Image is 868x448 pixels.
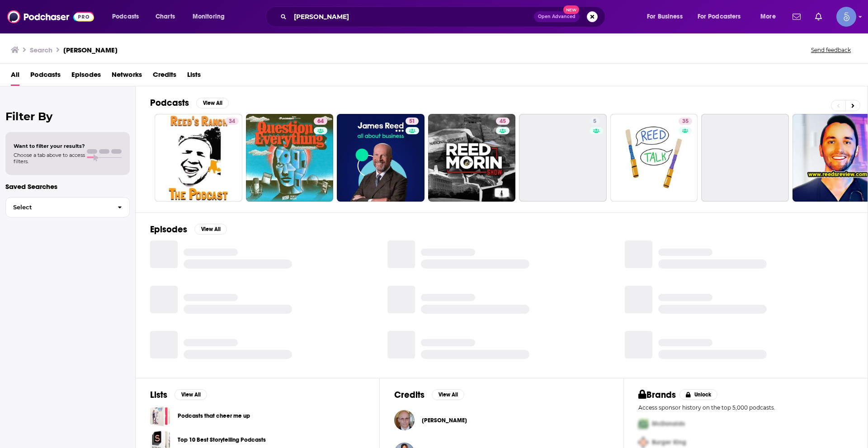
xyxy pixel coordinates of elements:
a: 51 [406,118,419,125]
span: Want to filter your results? [14,143,85,149]
img: Reed Kathrein [394,410,415,430]
span: Burger King [652,439,686,446]
span: For Podcasters [698,10,741,23]
a: Lists [187,67,201,86]
button: View All [194,224,227,235]
a: 35 [679,118,692,125]
p: Access sponsor history on the top 5,000 podcasts. [638,404,853,411]
a: All [11,67,19,86]
button: Send feedback [808,46,854,54]
a: 5 [590,118,600,125]
a: 64 [246,114,334,202]
button: open menu [754,9,787,24]
a: 5 [519,114,607,202]
img: First Pro Logo [635,415,652,433]
a: Podcasts that cheer me up [150,406,170,426]
div: Search podcasts, credits, & more... [274,6,614,27]
a: Podcasts [30,67,61,86]
h3: Search [30,46,52,54]
h2: Podcasts [150,97,189,108]
span: Logged in as Spiral5-G1 [836,7,856,27]
input: Search podcasts, credits, & more... [290,9,534,24]
img: Podchaser - Follow, Share and Rate Podcasts [7,8,94,25]
button: View All [432,389,464,400]
button: open menu [641,9,694,24]
span: 35 [682,117,689,126]
a: Reed Kathrein [422,417,467,424]
span: 51 [409,117,415,126]
h3: [PERSON_NAME] [63,46,118,54]
h2: Episodes [150,224,187,235]
button: Unlock [679,389,718,400]
span: Select [6,204,110,210]
button: Reed KathreinReed Kathrein [394,406,609,435]
a: 51 [337,114,425,202]
span: Choose a tab above to access filters. [14,152,85,165]
a: 35 [610,114,698,202]
span: More [760,10,776,23]
a: 45 [496,118,509,125]
button: View All [196,98,229,108]
a: 45 [428,114,516,202]
span: New [563,5,580,14]
button: Open AdvancedNew [534,11,580,22]
button: Show profile menu [836,7,856,27]
span: Monitoring [193,10,225,23]
h2: Lists [150,389,167,401]
span: Open Advanced [538,14,576,19]
a: PodcastsView All [150,97,229,108]
span: 45 [500,117,506,126]
span: McDonalds [652,420,685,428]
button: open menu [186,9,236,24]
h2: Credits [394,389,425,401]
a: ListsView All [150,389,207,401]
a: EpisodesView All [150,224,227,235]
a: Top 10 Best Storytelling Podcasts [178,435,266,445]
span: 5 [593,117,596,126]
span: 64 [317,117,324,126]
a: Charts [150,9,180,24]
button: Select [5,197,130,217]
button: open menu [692,9,754,24]
a: Show notifications dropdown [811,9,826,24]
a: CreditsView All [394,389,464,401]
a: 34 [225,118,239,125]
button: View All [175,389,207,400]
span: Podcasts [112,10,139,23]
span: [PERSON_NAME] [422,417,467,424]
a: Episodes [71,67,101,86]
a: Credits [153,67,176,86]
span: 34 [229,117,235,126]
p: Saved Searches [5,182,130,191]
img: User Profile [836,7,856,27]
a: Networks [112,67,142,86]
button: open menu [106,9,151,24]
a: Podcasts that cheer me up [178,411,250,421]
span: For Business [647,10,683,23]
a: 64 [314,118,327,125]
a: Show notifications dropdown [789,9,804,24]
span: Charts [156,10,175,23]
h2: Filter By [5,110,130,123]
a: 34 [155,114,242,202]
h2: Brands [638,389,676,401]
